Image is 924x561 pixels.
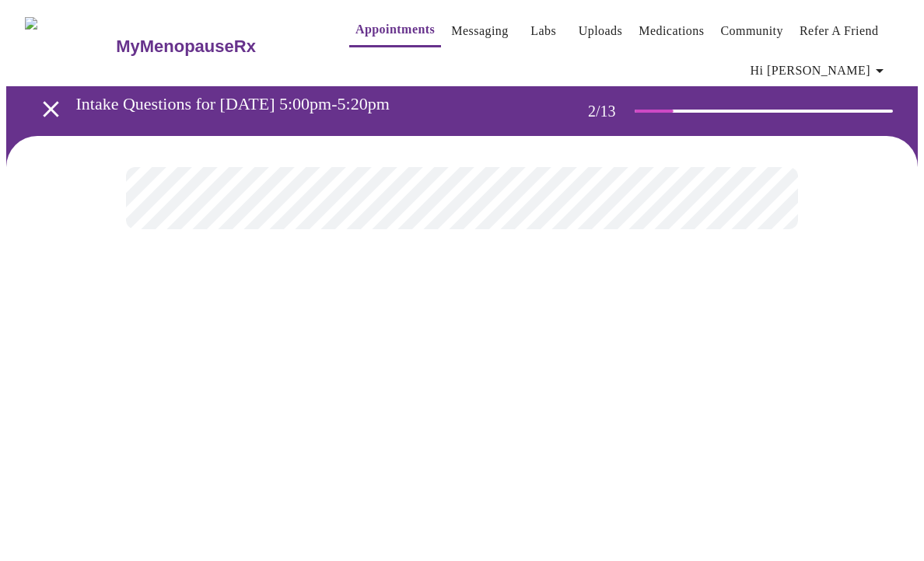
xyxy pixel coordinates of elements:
h3: 2 / 13 [588,103,635,120]
a: Appointments [355,19,435,40]
a: Messaging [451,20,508,42]
a: MyMenopauseRx [114,19,318,74]
button: Messaging [445,16,514,47]
button: Hi [PERSON_NAME] [744,55,895,86]
button: Medications [632,16,710,47]
button: Uploads [572,16,629,47]
h3: MyMenopauseRx [116,37,256,57]
a: Refer a Friend [800,20,879,42]
button: Appointments [349,14,441,47]
a: Uploads [579,20,623,42]
a: Medications [639,20,704,42]
a: Labs [530,20,556,42]
button: Community [714,16,789,47]
h3: Intake Questions for [DATE] 5:00pm-5:20pm [76,94,527,114]
img: MyMenopauseRx Logo [25,17,114,75]
button: Labs [519,16,569,47]
button: open drawer [28,86,74,132]
button: Refer a Friend [793,16,885,47]
span: Hi [PERSON_NAME] [751,60,889,82]
a: Community [720,20,783,42]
